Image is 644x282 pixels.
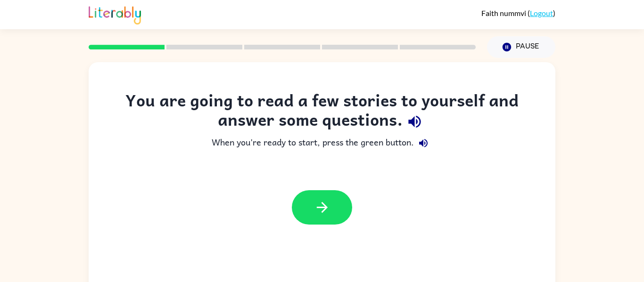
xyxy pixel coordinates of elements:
[487,36,555,58] button: Pause
[481,8,555,17] div: ( )
[481,8,528,17] span: Faith nummvi
[530,8,553,17] a: Logout
[107,90,537,134] div: You are going to read a few stories to yourself and answer some questions.
[89,4,141,24] img: Literably
[107,134,537,153] div: When you're ready to start, press the green button.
